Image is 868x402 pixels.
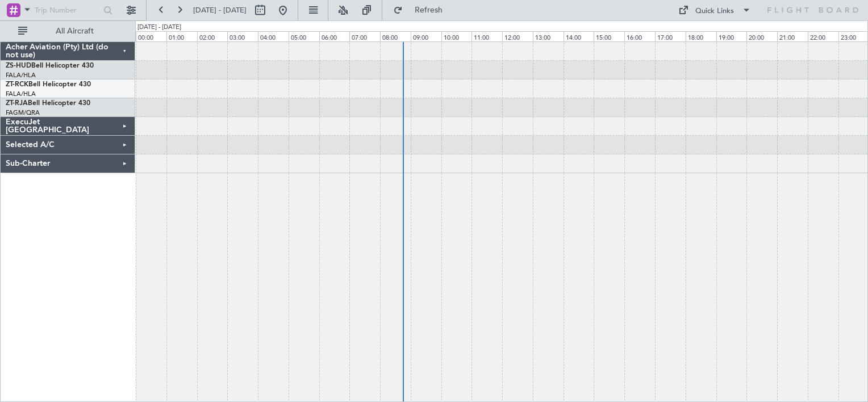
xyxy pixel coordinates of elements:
[405,6,453,14] span: Refresh
[6,81,28,88] span: ZT-RCK
[471,31,502,41] div: 11:00
[564,31,594,41] div: 14:00
[6,71,36,79] a: FALA/HLA
[6,90,36,98] a: FALA/HLA
[137,23,181,32] div: [DATE] - [DATE]
[624,31,655,41] div: 16:00
[227,31,258,41] div: 03:00
[136,31,166,41] div: 00:00
[686,31,716,41] div: 18:00
[716,31,747,41] div: 19:00
[349,31,380,41] div: 07:00
[6,100,90,107] a: ZT-RJABell Helicopter 430
[12,22,123,40] button: All Aircraft
[197,31,228,41] div: 02:00
[411,31,441,41] div: 09:00
[695,6,734,17] div: Quick Links
[594,31,624,41] div: 15:00
[6,81,91,88] a: ZT-RCKBell Helicopter 430
[6,100,28,107] span: ZT-RJA
[655,31,686,41] div: 17:00
[35,2,100,19] input: Trip Number
[441,31,472,41] div: 10:00
[502,31,533,41] div: 12:00
[6,62,94,69] a: ZS-HUDBell Helicopter 430
[380,31,411,41] div: 08:00
[319,31,350,41] div: 06:00
[30,27,120,35] span: All Aircraft
[193,5,247,15] span: [DATE] - [DATE]
[289,31,319,41] div: 05:00
[258,31,289,41] div: 04:00
[388,1,456,19] button: Refresh
[166,31,197,41] div: 01:00
[6,108,40,117] a: FAGM/QRA
[533,31,564,41] div: 13:00
[746,31,777,41] div: 20:00
[673,1,757,19] button: Quick Links
[777,31,808,41] div: 21:00
[808,31,838,41] div: 22:00
[6,62,31,69] span: ZS-HUD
